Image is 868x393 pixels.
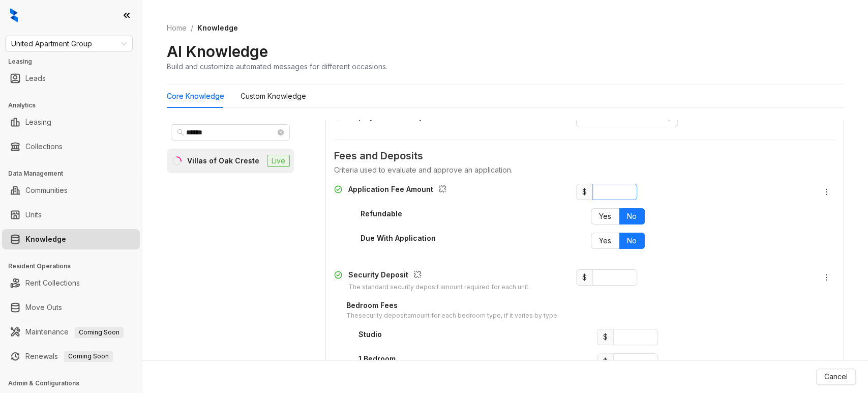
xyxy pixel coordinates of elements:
[346,311,559,321] div: The security deposit amount for each bedroom type, if it varies by type.
[358,329,382,340] div: Studio
[11,36,127,51] span: United Apartment Group
[597,353,613,370] span: $
[241,91,306,102] div: Custom Knowledge
[597,329,613,345] span: $
[2,136,140,157] li: Collections
[75,327,124,338] span: Coming Soon
[177,129,184,136] span: search
[348,283,530,292] div: The standard security deposit amount required for each unit.
[25,205,42,225] a: Units
[334,164,835,176] div: Criteria used to evaluate and approve an application.
[576,184,592,200] span: $
[25,297,62,318] a: Move Outs
[599,236,611,245] span: Yes
[2,229,140,249] li: Knowledge
[348,269,530,283] div: Security Deposit
[167,91,224,102] div: Core Knowledge
[822,273,830,282] span: more
[267,155,290,167] span: Live
[165,22,189,34] a: Home
[2,180,140,201] li: Communities
[8,379,142,388] h3: Admin & Configurations
[8,169,142,178] h3: Data Management
[627,236,637,245] span: No
[2,205,140,225] li: Units
[576,269,592,286] span: $
[25,346,113,367] a: RenewalsComing Soon
[627,212,637,220] span: No
[8,262,142,271] h3: Resident Operations
[348,184,451,197] div: Application Fee Amount
[334,148,835,164] span: Fees and Deposits
[197,23,238,32] span: Knowledge
[25,273,80,293] a: Rent Collections
[8,57,142,66] h3: Leasing
[599,212,611,220] span: Yes
[278,129,284,135] span: close-circle
[2,346,140,367] li: Renewals
[2,273,140,293] li: Rent Collections
[822,188,830,196] span: more
[187,155,259,166] div: Villas of Oak Creste
[358,353,396,364] div: 1 Bedroom
[25,112,51,132] a: Leasing
[2,112,140,132] li: Leasing
[25,229,66,249] a: Knowledge
[25,136,63,157] a: Collections
[2,297,140,318] li: Move Outs
[361,208,402,219] div: Refundable
[191,22,193,34] li: /
[25,180,68,201] a: Communities
[346,300,559,311] div: Bedroom Fees
[361,233,436,244] div: Due With Application
[8,101,142,110] h3: Analytics
[2,68,140,89] li: Leads
[64,351,113,362] span: Coming Soon
[10,8,18,22] img: logo
[2,322,140,342] li: Maintenance
[167,61,387,72] div: Build and customize automated messages for different occasions.
[25,68,46,89] a: Leads
[167,42,268,61] h2: AI Knowledge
